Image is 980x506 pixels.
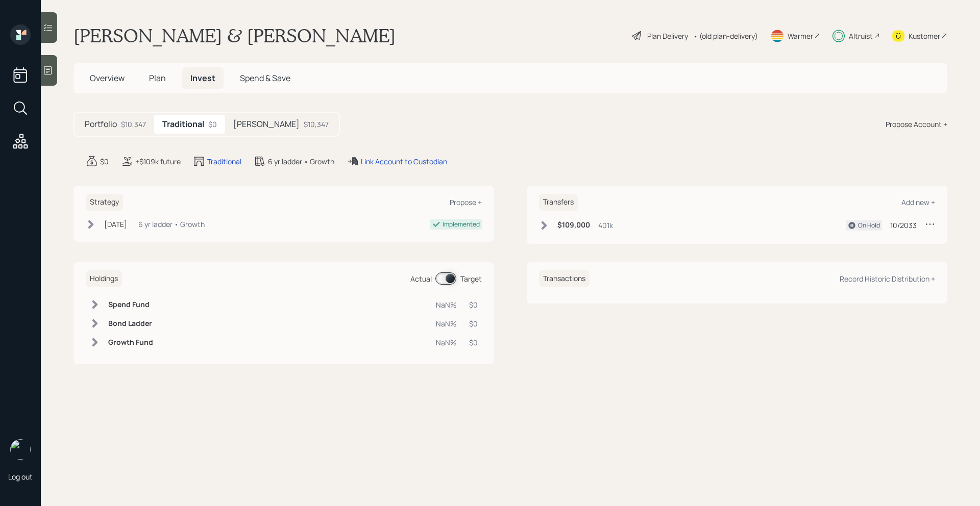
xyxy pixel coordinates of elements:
h6: Transactions [539,270,590,287]
div: NaN% [436,299,457,310]
div: Kustomer [909,31,940,41]
h5: Traditional [162,119,204,129]
div: 6 yr ladder • Growth [138,219,205,230]
div: Link Account to Custodian [361,156,447,167]
h6: Bond Ladder [108,319,153,328]
div: 401k [598,220,613,231]
div: NaN% [436,318,457,329]
div: Propose + [450,197,482,207]
div: Altruist [849,31,873,41]
h5: [PERSON_NAME] [233,119,300,129]
div: 6 yr ladder • Growth [268,156,334,167]
div: Warmer [788,31,813,41]
div: $0 [469,299,478,310]
div: Log out [8,472,33,482]
div: NaN% [436,337,457,348]
div: $10,347 [121,119,146,130]
div: $0 [100,156,109,167]
div: Add new + [901,197,935,207]
h6: Holdings [86,270,122,287]
span: Overview [90,72,125,84]
div: Plan Delivery [647,31,688,41]
div: Implemented [443,220,480,229]
div: $0 [469,337,478,348]
div: • (old plan-delivery) [693,31,758,41]
div: $0 [469,318,478,329]
span: Plan [149,72,166,84]
div: $10,347 [304,119,329,130]
span: Spend & Save [240,72,290,84]
div: Record Historic Distribution + [840,274,935,284]
h6: Transfers [539,194,578,211]
div: Traditional [207,156,241,167]
div: 10/2033 [890,220,917,231]
div: Propose Account + [886,119,947,130]
h6: Spend Fund [108,300,153,309]
div: Actual [410,273,432,284]
div: $0 [208,119,217,130]
img: michael-russo-headshot.png [10,439,31,460]
div: [DATE] [104,219,127,230]
div: +$109k future [135,156,181,167]
div: On Hold [858,221,880,230]
h5: Portfolio [85,119,117,129]
h1: [PERSON_NAME] & [PERSON_NAME] [73,24,396,47]
h6: Growth Fund [108,338,153,347]
h6: Strategy [86,194,123,211]
span: Invest [190,72,215,84]
div: Target [460,273,482,284]
h6: $109,000 [557,221,590,230]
